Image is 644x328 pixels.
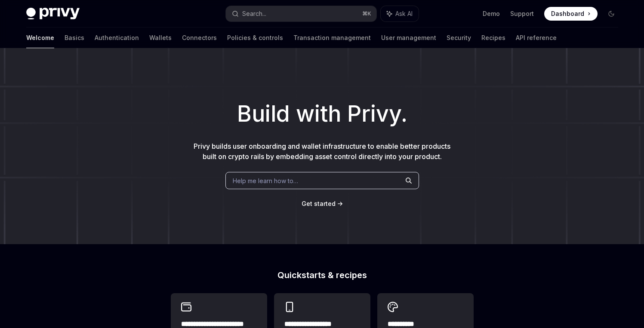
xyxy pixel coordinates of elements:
img: dark logo [26,8,80,20]
span: Dashboard [551,9,584,18]
span: Ask AI [395,9,413,18]
a: Basics [65,28,84,48]
span: Help me learn how to… [233,176,298,185]
a: Transaction management [293,28,371,48]
a: API reference [516,28,557,48]
div: Search... [242,9,266,19]
h1: Build with Privy. [14,97,630,131]
a: Support [510,9,534,18]
a: Recipes [481,28,505,48]
h2: Quickstarts & recipes [171,271,474,279]
a: Authentication [95,28,139,48]
a: Dashboard [544,7,598,21]
button: Ask AI [381,6,419,21]
a: Connectors [182,28,217,48]
a: Wallets [149,28,172,48]
a: Get started [302,199,336,208]
a: Demo [483,9,500,18]
span: Get started [302,200,336,207]
span: Privy builds user onboarding and wallet infrastructure to enable better products built on crypto ... [194,142,450,161]
a: Welcome [26,28,54,48]
a: Policies & controls [227,28,283,48]
span: ⌘ K [362,10,371,17]
a: Security [447,28,471,48]
button: Search...⌘K [226,6,376,21]
a: User management [381,28,436,48]
button: Toggle dark mode [604,7,618,21]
